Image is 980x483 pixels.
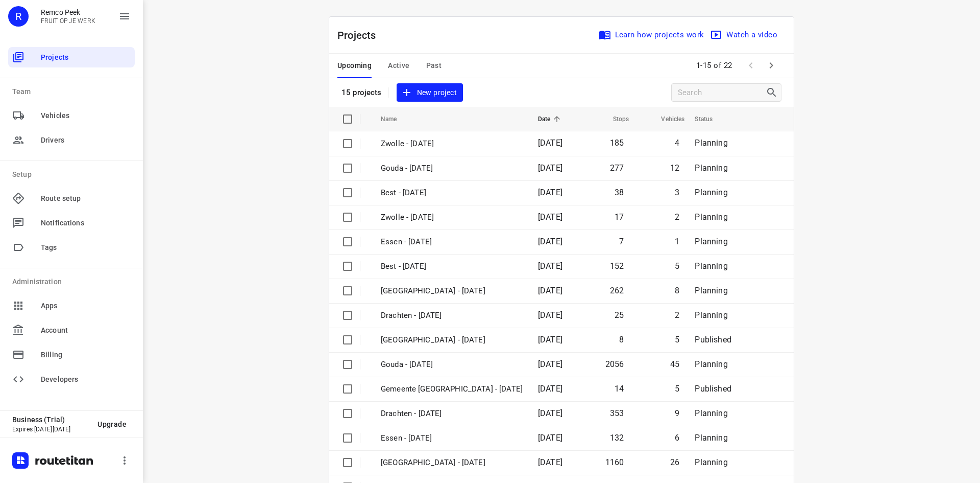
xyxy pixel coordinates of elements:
[381,383,523,395] p: Gemeente Rotterdam - Wednesday
[538,384,562,394] span: [DATE]
[675,335,679,344] span: 5
[695,433,727,443] span: Planning
[695,359,727,369] span: Planning
[41,17,95,25] p: FRUIT OP JE WERK
[675,286,679,295] span: 8
[97,420,127,428] span: Upgrade
[397,83,463,102] button: New project
[41,52,131,63] span: Projects
[41,242,131,253] span: Tags
[337,59,372,72] span: Upcoming
[381,408,523,420] p: Drachten - Wednesday
[615,384,624,394] span: 14
[695,163,727,173] span: Planning
[337,28,384,43] p: Projects
[766,86,781,99] div: Search
[605,359,624,369] span: 2056
[610,261,624,271] span: 152
[675,212,679,222] span: 2
[426,59,442,72] span: Past
[538,335,562,344] span: [DATE]
[610,408,624,418] span: 353
[615,310,624,320] span: 25
[41,135,131,146] span: Drivers
[538,212,562,222] span: [DATE]
[12,277,135,287] p: Administration
[675,310,679,320] span: 2
[610,163,624,173] span: 277
[610,286,624,295] span: 262
[610,138,624,148] span: 185
[341,88,382,97] p: 15 projects
[670,359,679,369] span: 45
[12,426,89,433] p: Expires [DATE][DATE]
[8,213,135,233] div: Notifications
[8,130,135,150] div: Drivers
[381,285,523,297] p: Zwolle - Thursday
[381,334,523,346] p: Gemeente Rotterdam - Thursday
[670,457,679,467] span: 26
[600,113,629,125] span: Stops
[381,138,523,150] p: Zwolle - [DATE]
[41,110,131,121] span: Vehicles
[381,163,523,174] p: Gouda - Friday
[615,212,624,222] span: 17
[675,237,679,246] span: 1
[381,113,410,125] span: Name
[538,113,564,125] span: Date
[538,138,562,148] span: [DATE]
[695,384,731,394] span: Published
[538,457,562,467] span: [DATE]
[381,432,523,444] p: Essen - Wednesday
[538,359,562,369] span: [DATE]
[695,261,727,271] span: Planning
[41,8,95,16] p: Remco Peek
[605,457,624,467] span: 1160
[8,344,135,365] div: Billing
[41,325,131,336] span: Account
[41,218,131,228] span: Notifications
[695,237,727,246] span: Planning
[695,310,727,320] span: Planning
[741,55,761,76] span: Previous Page
[619,335,624,344] span: 8
[695,212,727,222] span: Planning
[41,193,131,204] span: Route setup
[381,212,523,223] p: Zwolle - Friday
[8,320,135,340] div: Account
[538,163,562,173] span: [DATE]
[619,237,624,246] span: 7
[695,113,726,125] span: Status
[381,310,523,321] p: Drachten - Thursday
[8,6,29,27] div: R
[89,415,135,433] button: Upgrade
[675,408,679,418] span: 9
[675,384,679,394] span: 5
[381,236,523,248] p: Essen - Friday
[12,86,135,97] p: Team
[675,433,679,443] span: 6
[403,86,457,99] span: New project
[610,433,624,443] span: 132
[41,374,131,385] span: Developers
[675,188,679,197] span: 3
[41,350,131,360] span: Billing
[761,55,781,76] span: Next Page
[8,369,135,389] div: Developers
[12,169,135,180] p: Setup
[8,47,135,67] div: Projects
[538,188,562,197] span: [DATE]
[695,286,727,295] span: Planning
[538,286,562,295] span: [DATE]
[538,433,562,443] span: [DATE]
[8,295,135,316] div: Apps
[381,457,523,469] p: Zwolle - Wednesday
[675,138,679,148] span: 4
[615,188,624,197] span: 38
[695,457,727,467] span: Planning
[538,310,562,320] span: [DATE]
[675,261,679,271] span: 5
[381,261,523,272] p: Best - Thursday
[41,301,131,311] span: Apps
[8,237,135,258] div: Tags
